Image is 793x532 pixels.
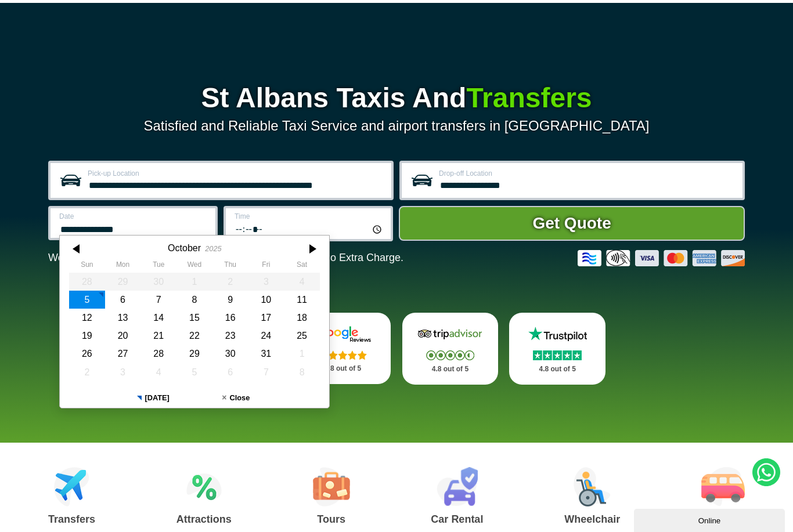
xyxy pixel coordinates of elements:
[634,506,787,532] iframe: chat widget
[248,273,284,291] div: 03 October 2025
[176,363,212,381] div: 05 November 2025
[69,309,105,327] div: 12 October 2025
[176,291,212,309] div: 08 October 2025
[415,325,485,343] img: Tripadvisor
[212,291,248,309] div: 09 October 2025
[212,309,248,327] div: 16 October 2025
[140,345,176,363] div: 28 October 2025
[48,514,95,524] h3: Transfers
[140,327,176,345] div: 21 October 2025
[284,273,320,291] div: 04 October 2025
[248,327,284,345] div: 24 October 2025
[399,206,745,241] button: Get Quote
[168,243,201,254] div: October
[313,467,350,506] img: Tours
[248,345,284,363] div: 31 October 2025
[140,291,176,309] div: 07 October 2025
[48,252,403,264] p: We Now Accept Card & Contactless Payment In
[248,363,284,381] div: 07 November 2025
[248,309,284,327] div: 17 October 2025
[308,325,378,343] img: Google
[313,514,350,524] h3: Tours
[271,252,403,263] span: The Car at No Extra Charge.
[533,350,582,360] img: Stars
[69,291,105,309] div: 05 October 2025
[426,350,474,360] img: Stars
[105,273,141,291] div: 29 September 2025
[48,118,745,134] p: Satisfied and Reliable Taxi Service and airport transfers in [GEOGRAPHIC_DATA]
[284,309,320,327] div: 18 October 2025
[105,309,141,327] div: 13 October 2025
[48,84,745,112] h1: St Albans Taxis And
[105,327,141,345] div: 20 October 2025
[701,467,745,506] img: Minibus
[284,327,320,345] div: 25 October 2025
[176,345,212,363] div: 29 October 2025
[248,291,284,309] div: 10 October 2025
[522,325,592,343] img: Trustpilot
[578,250,745,266] img: Credit And Debit Cards
[522,362,593,377] p: 4.8 out of 5
[105,363,141,381] div: 03 November 2025
[439,170,736,177] label: Drop-off Location
[88,170,384,177] label: Pick-up Location
[140,363,176,381] div: 04 November 2025
[308,361,379,376] p: 4.8 out of 5
[176,327,212,345] div: 22 October 2025
[284,291,320,309] div: 11 October 2025
[284,345,320,363] div: 01 November 2025
[402,313,499,385] a: Tripadvisor Stars 4.8 out of 5
[431,514,483,524] h3: Car Rental
[205,244,221,253] div: 2025
[319,350,367,360] img: Stars
[212,327,248,345] div: 23 October 2025
[212,363,248,381] div: 06 November 2025
[176,260,212,272] th: Wednesday
[176,309,212,327] div: 15 October 2025
[212,345,248,363] div: 30 October 2025
[284,363,320,381] div: 08 November 2025
[176,514,232,524] h3: Attractions
[69,345,105,363] div: 26 October 2025
[59,213,208,220] label: Date
[212,273,248,291] div: 02 October 2025
[186,467,222,506] img: Attractions
[140,273,176,291] div: 30 September 2025
[69,273,105,291] div: 28 September 2025
[69,363,105,381] div: 02 November 2025
[574,467,611,506] img: Wheelchair
[105,260,141,272] th: Monday
[466,82,592,113] span: Transfers
[105,291,141,309] div: 06 October 2025
[248,260,284,272] th: Friday
[105,345,141,363] div: 27 October 2025
[194,388,277,408] button: Close
[69,327,105,345] div: 19 October 2025
[54,467,89,506] img: Airport Transfers
[564,514,620,524] h3: Wheelchair
[176,273,212,291] div: 01 October 2025
[69,260,105,272] th: Sunday
[212,260,248,272] th: Thursday
[235,213,384,220] label: Time
[111,388,194,408] button: [DATE]
[437,467,478,506] img: Car Rental
[509,313,605,385] a: Trustpilot Stars 4.8 out of 5
[284,260,320,272] th: Saturday
[415,362,486,377] p: 4.8 out of 5
[295,313,391,384] a: Google Stars 4.8 out of 5
[140,309,176,327] div: 14 October 2025
[140,260,176,272] th: Tuesday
